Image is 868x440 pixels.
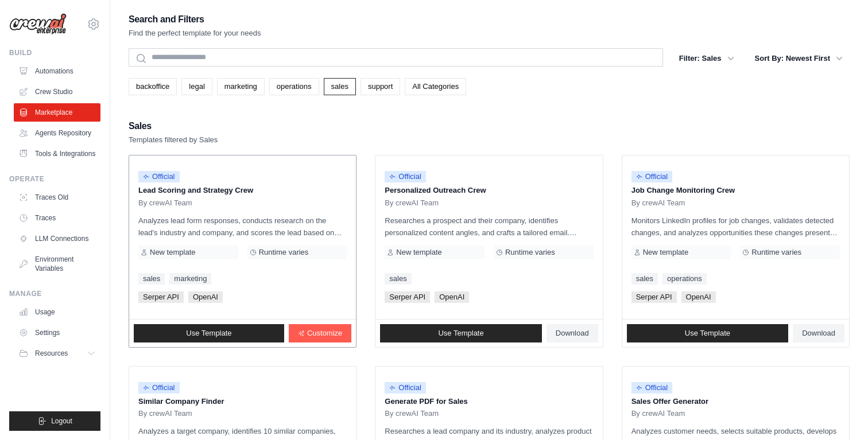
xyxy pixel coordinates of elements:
span: Runtime varies [505,248,555,257]
span: Use Template [685,329,730,338]
span: Use Template [438,329,483,338]
a: Settings [14,324,100,342]
span: Official [138,382,180,394]
div: Manage [9,289,100,298]
a: marketing [217,78,265,95]
p: Generate PDF for Sales [385,396,593,407]
a: legal [181,78,212,95]
span: Official [138,171,180,182]
a: sales [385,273,411,285]
span: Serper API [138,291,184,303]
span: By crewAI Team [385,409,439,418]
a: sales [324,78,356,95]
a: Environment Variables [14,250,100,278]
span: OpenAI [188,291,223,303]
a: Traces [14,209,100,227]
span: Official [385,171,426,182]
div: Build [9,48,100,57]
span: New template [396,248,441,257]
a: All Categories [405,78,466,95]
span: Resources [35,349,68,358]
span: Runtime varies [259,248,309,257]
p: Lead Scoring and Strategy Crew [138,185,347,196]
a: Automations [14,62,100,80]
a: marketing [169,273,211,285]
span: Official [631,171,673,182]
div: Operate [9,174,100,184]
a: operations [662,273,707,285]
span: Download [556,329,589,338]
a: operations [269,78,319,95]
p: Monitors LinkedIn profiles for job changes, validates detected changes, and analyzes opportunitie... [631,215,840,239]
span: Use Template [186,329,231,338]
span: By crewAI Team [385,198,439,208]
span: Runtime varies [751,248,801,257]
a: Marketplace [14,103,100,122]
span: Download [802,329,835,338]
h2: Sales [129,118,218,134]
span: Serper API [385,291,430,303]
a: Usage [14,303,100,321]
a: Use Template [134,324,284,342]
button: Filter: Sales [672,48,741,69]
a: support [361,78,400,95]
span: OpenAI [435,291,469,303]
p: Similar Company Finder [138,396,347,407]
a: sales [138,273,165,285]
a: sales [631,273,658,285]
p: Templates filtered by Sales [129,134,218,146]
a: Customize [289,324,351,342]
p: Sales Offer Generator [631,396,840,407]
span: Customize [307,329,342,338]
a: Agents Repository [14,124,100,142]
h2: Search and Filters [129,11,261,28]
span: Logout [51,416,72,426]
span: Official [385,382,426,394]
span: Official [631,382,673,394]
a: Crew Studio [14,83,100,101]
p: Personalized Outreach Crew [385,185,593,196]
a: backoffice [129,78,177,95]
a: Download [793,324,844,342]
p: Job Change Monitoring Crew [631,185,840,196]
span: By crewAI Team [631,409,685,418]
a: Traces Old [14,188,100,207]
button: Resources [14,344,100,363]
button: Logout [9,411,100,431]
a: Use Template [627,324,789,342]
p: Researches a prospect and their company, identifies personalized content angles, and crafts a tai... [385,215,593,239]
span: By crewAI Team [138,409,192,418]
span: By crewAI Team [631,198,685,208]
p: Find the perfect template for your needs [129,28,261,39]
a: LLM Connections [14,229,100,248]
span: New template [643,248,688,257]
span: New template [150,248,195,257]
a: Tools & Integrations [14,145,100,163]
a: Use Template [380,324,542,342]
a: Download [547,324,598,342]
span: By crewAI Team [138,198,192,208]
img: Logo [9,13,67,35]
p: Analyzes lead form responses, conducts research on the lead's industry and company, and scores th... [138,215,347,239]
span: Serper API [631,291,677,303]
span: OpenAI [681,291,716,303]
button: Sort By: Newest First [748,48,850,69]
